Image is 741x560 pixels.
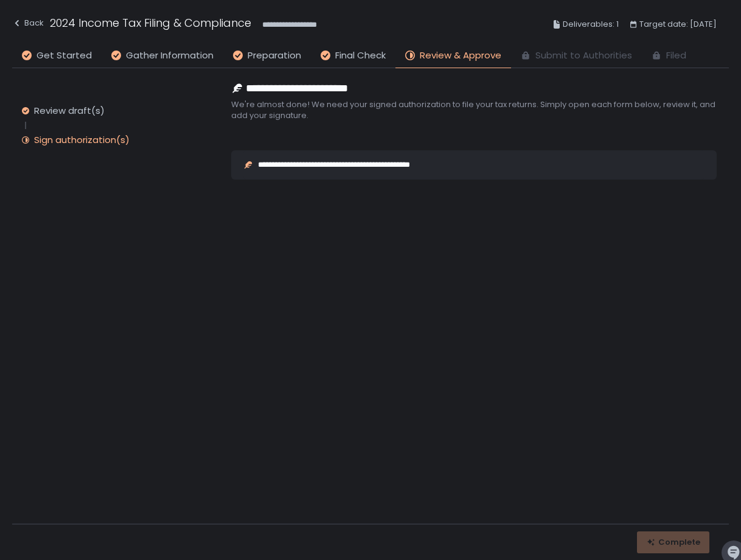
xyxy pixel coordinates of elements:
span: Final Check [335,49,386,63]
span: Preparation [248,49,301,63]
span: Get Started [37,49,92,63]
span: Gather Information [126,49,214,63]
div: Review draft(s) [34,105,105,117]
div: Back [12,16,44,30]
button: Back [12,15,44,35]
span: Deliverables: 1 [563,17,619,32]
span: Filed [666,49,686,63]
span: Review & Approve [420,49,501,63]
span: Submit to Authorities [535,49,632,63]
span: Target date: [DATE] [639,17,717,32]
span: We're almost done! We need your signed authorization to file your tax returns. Simply open each f... [231,99,717,121]
h1: 2024 Income Tax Filing & Compliance [50,15,251,31]
div: Sign authorization(s) [34,134,130,146]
